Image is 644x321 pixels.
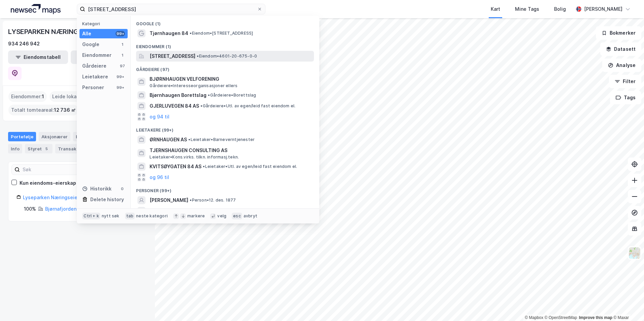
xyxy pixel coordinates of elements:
div: Historikk [82,185,111,193]
div: 934 246 942 [8,40,40,48]
div: 99+ [116,31,125,36]
div: avbryt [244,213,257,219]
div: Portefølje [8,132,36,141]
div: Transaksjoner [55,144,101,153]
div: Personer [82,83,104,92]
span: TJERNSHAUGEN CONSULTING AS [150,146,311,154]
div: Leietakere (99+) [131,122,319,134]
span: Gårdeiere • Utl. av egen/leid fast eiendom el. [200,103,295,109]
span: • [188,137,190,142]
span: • [208,93,210,98]
span: GJERLUVEGEN 84 AS [150,102,199,110]
div: [PERSON_NAME] [584,5,622,13]
a: Lyseparken Næringseiendom AS [23,194,98,200]
div: Google (1) [131,16,319,28]
span: Bjørnhaugen Borettslag [150,91,206,99]
a: Bjørnafjorden, 18/56 [45,206,92,212]
div: Aksjonærer [39,132,70,141]
button: Leietakertabell [71,50,131,64]
div: Totalt tomteareal : [8,105,78,115]
button: Tags [610,91,641,104]
span: 12 736 ㎡ [54,106,76,114]
div: Leide lokasjoner : [50,91,97,102]
span: Gårdeiere • Borettslag [208,93,256,98]
span: ØRNHAUGEN AS [150,136,187,144]
a: OpenStreetMap [545,315,577,320]
span: BJØRNHAUGEN VELFORENING [150,75,311,83]
span: [PERSON_NAME] [150,196,188,204]
iframe: Chat Widget [610,289,644,321]
span: [PERSON_NAME] [150,207,188,215]
span: Leietaker • Barneverntjenester [188,137,255,142]
span: Leietaker • Utl. av egen/leid fast eiendom el. [203,164,297,169]
div: Eiendommer [82,51,111,59]
div: Kontrollprogram for chat [610,289,644,321]
span: Tjørnhaugen 84 [150,29,188,37]
div: 100% [24,205,36,213]
div: LYSEPARKEN NÆRINGSEIENDOM AS [8,26,124,37]
input: Søk [20,165,94,175]
span: • [200,103,202,108]
div: 1 [120,42,125,47]
div: Alle [82,30,91,38]
span: • [203,164,205,169]
div: markere [187,213,205,219]
div: Gårdeiere (97) [131,62,319,74]
span: KVITSØYGATEN 84 AS [150,163,201,171]
span: Gårdeiere • Interesseorganisasjoner ellers [150,83,237,88]
div: ( hjemmelshaver ) [45,205,131,213]
span: • [190,31,192,36]
div: Styret [25,144,53,153]
div: Gårdeiere [82,62,106,70]
a: Mapbox [525,315,543,320]
div: Google [82,40,99,48]
div: 5 [43,145,50,152]
button: Bokmerker [596,26,641,40]
button: Filter [609,75,641,88]
div: Eiendommer : [8,91,47,102]
div: 1 [120,52,125,58]
button: Datasett [600,42,641,56]
div: Kun eiendoms-eierskap [20,179,76,187]
span: Leietaker • Kons.virks. tilkn. informasj.tekn. [150,154,239,160]
div: Leietakere [82,73,108,81]
div: nytt søk [102,213,120,219]
button: Eiendomstabell [8,50,68,64]
div: 99+ [116,85,125,90]
span: [STREET_ADDRESS] [150,52,195,60]
div: Info [8,144,22,153]
div: Eiendommer (1) [131,39,319,51]
button: Analyse [602,59,641,72]
div: neste kategori [136,213,168,219]
img: Z [628,247,641,259]
div: Ctrl + k [82,213,100,219]
div: 0 [120,186,125,191]
div: Kart [491,5,500,13]
div: Bolig [554,5,566,13]
input: Søk på adresse, matrikkel, gårdeiere, leietakere eller personer [85,4,257,14]
span: Person • 12. des. 1877 [190,198,236,203]
div: Kategori [82,21,128,26]
span: • [190,198,192,203]
div: velg [217,213,226,219]
img: logo.a4113a55bc3d86da70a041830d287a7e.svg [11,4,61,14]
div: Eiendommer [73,132,115,141]
span: Eiendom • [STREET_ADDRESS] [190,31,253,36]
div: Mine Tags [515,5,539,13]
span: 1 [42,93,44,101]
div: tab [125,213,135,219]
div: 97 [120,63,125,69]
div: Delete history [90,195,124,204]
a: Improve this map [579,315,612,320]
div: 99+ [116,74,125,79]
div: Personer (99+) [131,183,319,195]
button: og 94 til [150,113,169,121]
div: esc [232,213,242,219]
span: • [197,53,199,59]
span: Eiendom • 4601-20-675-0-0 [197,53,257,59]
button: og 96 til [150,173,169,181]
